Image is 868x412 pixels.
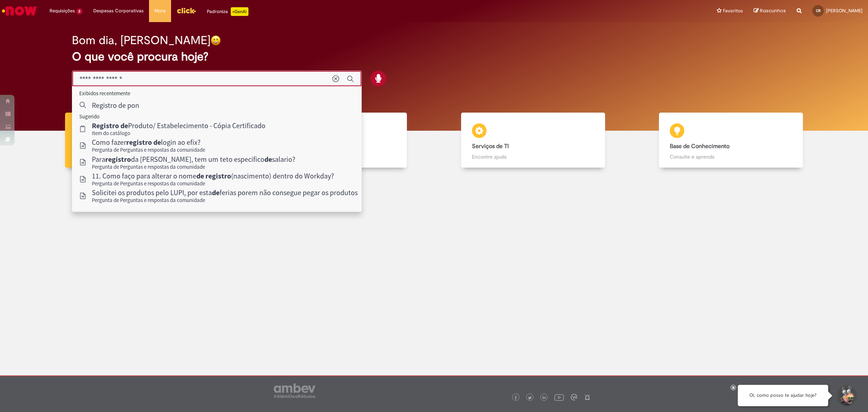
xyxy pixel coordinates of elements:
p: Encontre ajuda [472,153,594,160]
span: More [154,7,166,14]
p: +GenAi [231,7,248,16]
span: 2 [76,8,82,14]
img: logo_footer_naosei.png [584,394,591,400]
b: Serviços de TI [472,143,509,150]
a: Tirar dúvidas Tirar dúvidas com Lupi Assist e Gen Ai [38,113,236,168]
span: CR [816,8,821,13]
img: logo_footer_twitter.png [528,396,532,400]
p: Consulte e aprenda [670,153,792,160]
img: logo_footer_ambev_rotulo_gray.png [274,383,315,398]
button: Iniciar Conversa de Suporte [835,385,857,407]
div: Oi, como posso te ajudar hoje? [738,385,828,406]
h2: Bom dia, [PERSON_NAME] [72,34,210,47]
a: Serviços de TI Encontre ajuda [434,113,632,168]
div: Padroniza [207,7,248,16]
a: Base de Conhecimento Consulte e aprenda [632,113,830,168]
img: logo_footer_linkedin.png [542,396,546,400]
b: Base de Conhecimento [670,143,729,150]
span: [PERSON_NAME] [826,8,863,14]
img: happy-face.png [210,35,221,46]
span: Favoritos [723,7,743,14]
img: click_logo_yellow_360x200.png [176,5,196,16]
h2: O que você procura hoje? [72,50,796,63]
span: Requisições [50,7,75,14]
img: logo_footer_facebook.png [514,396,518,400]
img: ServiceNow [1,4,38,18]
span: Despesas Corporativas [93,7,144,14]
img: logo_footer_youtube.png [554,392,564,402]
a: Rascunhos [754,8,786,14]
img: logo_footer_workplace.png [571,394,577,400]
span: Rascunhos [760,7,786,14]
